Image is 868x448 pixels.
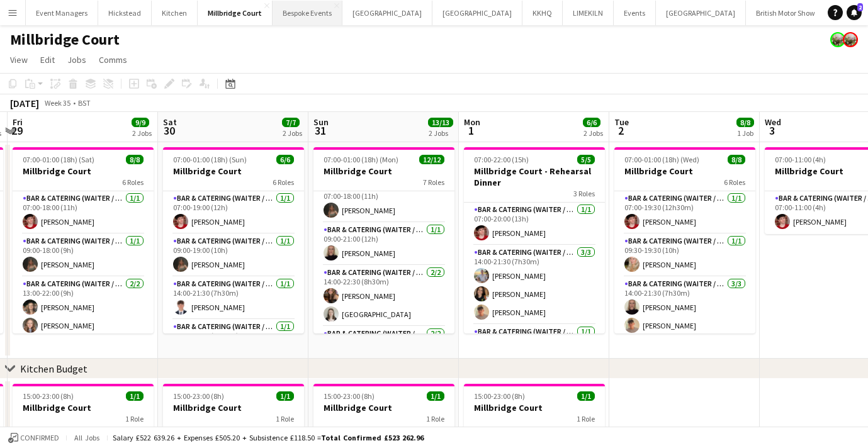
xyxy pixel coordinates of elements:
[429,128,453,138] div: 2 Jobs
[464,147,605,333] app-job-card: 07:00-22:00 (15h)5/5Millbridge Court - Rehearsal Dinner3 RolesBar & Catering (Waiter / waitress)1...
[464,325,605,367] app-card-role: Bar & Catering (Waiter / waitress)1/1
[324,155,398,164] span: 07:00-01:00 (18h) (Mon)
[563,1,614,25] button: LIMEKILN
[737,128,753,138] div: 1 Job
[313,165,454,177] h3: Millbridge Court
[313,180,454,223] app-card-role: Bar & Catering (Waiter / waitress)1/107:00-18:00 (11h)[PERSON_NAME]
[13,116,23,128] span: Fri
[283,128,302,138] div: 2 Jobs
[857,3,863,11] span: 2
[10,97,39,109] div: [DATE]
[163,116,177,128] span: Sat
[67,54,86,65] span: Jobs
[132,118,149,127] span: 9/9
[99,54,127,65] span: Comms
[161,123,177,138] span: 30
[276,414,294,423] span: 1 Role
[342,1,432,25] button: [GEOGRAPHIC_DATA]
[152,1,198,25] button: Kitchen
[163,165,304,177] h3: Millbridge Court
[273,1,342,25] button: Bespoke Events
[13,165,154,177] h3: Millbridge Court
[13,147,154,333] app-job-card: 07:00-01:00 (18h) (Sat)8/8Millbridge Court6 RolesBar & Catering (Waiter / waitress)1/107:00-18:00...
[13,234,154,277] app-card-role: Bar & Catering (Waiter / waitress)1/109:00-18:00 (9h)[PERSON_NAME]
[464,402,605,413] h3: Millbridge Court
[98,1,152,25] button: Hickstead
[313,116,329,128] span: Sun
[763,123,781,138] span: 3
[614,277,755,356] app-card-role: Bar & Catering (Waiter / waitress)3/314:00-21:30 (7h30m)[PERSON_NAME][PERSON_NAME]
[72,433,102,442] span: All jobs
[423,177,444,187] span: 7 Roles
[464,203,605,245] app-card-role: Bar & Catering (Waiter / waitress)1/107:00-20:00 (13h)[PERSON_NAME]
[10,54,28,65] span: View
[746,1,826,25] button: British Motor Show
[775,155,826,164] span: 07:00-11:00 (4h)
[614,165,755,177] h3: Millbridge Court
[198,1,273,25] button: Millbridge Court
[163,147,304,333] app-job-card: 07:00-01:00 (18h) (Sun)6/6Millbridge Court6 RolesBar & Catering (Waiter / waitress)1/107:00-19:00...
[20,362,87,375] div: Kitchen Budget
[13,277,154,338] app-card-role: Bar & Catering (Waiter / waitress)2/213:00-22:00 (9h)[PERSON_NAME][PERSON_NAME]
[163,402,304,413] h3: Millbridge Court
[583,118,600,127] span: 6/6
[464,165,605,188] h3: Millbridge Court - Rehearsal Dinner
[282,118,300,127] span: 7/7
[736,118,754,127] span: 8/8
[419,155,444,164] span: 12/12
[173,155,247,164] span: 07:00-01:00 (18h) (Sun)
[324,391,375,401] span: 15:00-23:00 (8h)
[313,147,454,333] app-job-card: 07:00-01:00 (18h) (Mon)12/12Millbridge Court7 RolesBar & Catering (Waiter / waitress)1/107:00-18:...
[173,391,224,401] span: 15:00-23:00 (8h)
[847,5,862,20] a: 2
[94,52,132,68] a: Comms
[614,234,755,277] app-card-role: Bar & Catering (Waiter / waitress)1/109:30-19:30 (10h)[PERSON_NAME]
[276,391,294,401] span: 1/1
[23,155,94,164] span: 07:00-01:00 (18h) (Sat)
[474,155,529,164] span: 07:00-22:00 (15h)
[40,54,55,65] span: Edit
[125,414,144,423] span: 1 Role
[843,32,858,47] app-user-avatar: Staffing Manager
[728,155,745,164] span: 8/8
[42,98,73,108] span: Week 35
[464,245,605,325] app-card-role: Bar & Catering (Waiter / waitress)3/314:00-21:30 (7h30m)[PERSON_NAME][PERSON_NAME][PERSON_NAME]
[163,234,304,277] app-card-role: Bar & Catering (Waiter / waitress)1/109:00-19:00 (10h)[PERSON_NAME]
[126,391,144,401] span: 1/1
[583,128,603,138] div: 2 Jobs
[23,391,74,401] span: 15:00-23:00 (8h)
[522,1,563,25] button: KKHQ
[612,123,629,138] span: 2
[427,391,444,401] span: 1/1
[614,147,755,333] app-job-card: 07:00-01:00 (18h) (Wed)8/8Millbridge Court6 RolesBar & Catering (Waiter / waitress)1/107:00-19:30...
[432,1,522,25] button: [GEOGRAPHIC_DATA]
[313,223,454,266] app-card-role: Bar & Catering (Waiter / waitress)1/109:00-21:00 (12h)[PERSON_NAME]
[163,277,304,320] app-card-role: Bar & Catering (Waiter / waitress)1/114:00-21:30 (7h30m)[PERSON_NAME]
[62,52,91,68] a: Jobs
[313,402,454,413] h3: Millbridge Court
[26,1,98,25] button: Event Managers
[624,155,699,164] span: 07:00-01:00 (18h) (Wed)
[577,155,595,164] span: 5/5
[573,189,595,198] span: 3 Roles
[35,52,60,68] a: Edit
[126,155,144,164] span: 8/8
[276,155,294,164] span: 6/6
[163,191,304,234] app-card-role: Bar & Catering (Waiter / waitress)1/107:00-19:00 (12h)[PERSON_NAME]
[656,1,746,25] button: [GEOGRAPHIC_DATA]
[113,433,424,442] div: Salary £522 639.26 + Expenses £505.20 + Subsistence £118.50 =
[20,434,59,442] span: Confirmed
[312,123,329,138] span: 31
[5,52,33,68] a: View
[6,431,61,445] button: Confirmed
[614,191,755,234] app-card-role: Bar & Catering (Waiter / waitress)1/107:00-19:30 (12h30m)[PERSON_NAME]
[273,177,294,187] span: 6 Roles
[13,191,154,234] app-card-role: Bar & Catering (Waiter / waitress)1/107:00-18:00 (11h)[PERSON_NAME]
[78,98,91,108] div: BST
[724,177,745,187] span: 6 Roles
